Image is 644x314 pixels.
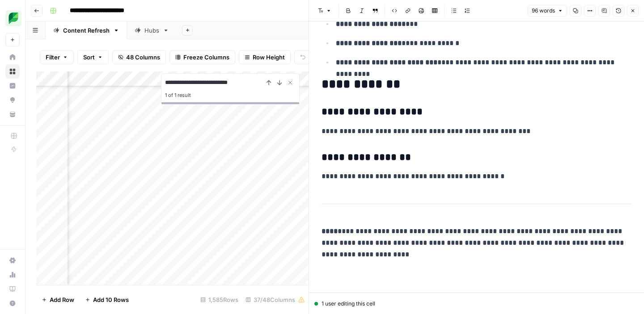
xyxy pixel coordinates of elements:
span: Freeze Columns [183,53,229,62]
button: Row Height [239,50,291,64]
button: Sort [77,50,109,64]
button: Close Search [285,77,296,88]
button: 48 Columns [112,50,166,64]
span: Add Row [50,295,74,304]
span: Row Height [253,53,285,62]
a: Opportunities [5,93,20,107]
a: Hubs [127,21,177,39]
a: Home [5,50,20,64]
button: Add 10 Rows [80,293,134,307]
img: SproutSocial Logo [5,10,21,26]
button: Freeze Columns [169,50,235,64]
div: Content Refresh [63,26,110,35]
a: Content Refresh [46,21,127,39]
a: Usage [5,268,20,282]
span: 48 Columns [126,53,160,62]
a: Insights [5,79,20,93]
div: Hubs [144,26,159,35]
a: Learning Hub [5,282,20,296]
span: 96 words [532,7,555,15]
a: Settings [5,253,20,268]
button: 96 words [528,5,567,17]
button: Workspace: SproutSocial [5,7,20,29]
span: Add 10 Rows [93,295,129,304]
button: Help + Support [5,296,20,310]
div: 37/48 Columns [242,293,309,307]
div: 1 user editing this cell [314,300,639,308]
button: Add Row [36,293,80,307]
span: Filter [46,53,60,62]
button: Next Result [274,77,285,88]
button: Previous Result [263,77,274,88]
a: Browse [5,64,20,79]
div: 1 of 1 result [165,90,296,100]
a: Your Data [5,107,20,121]
span: Sort [83,53,95,62]
div: 1,585 Rows [197,293,242,307]
button: Filter [40,50,74,64]
button: Undo [294,50,329,64]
